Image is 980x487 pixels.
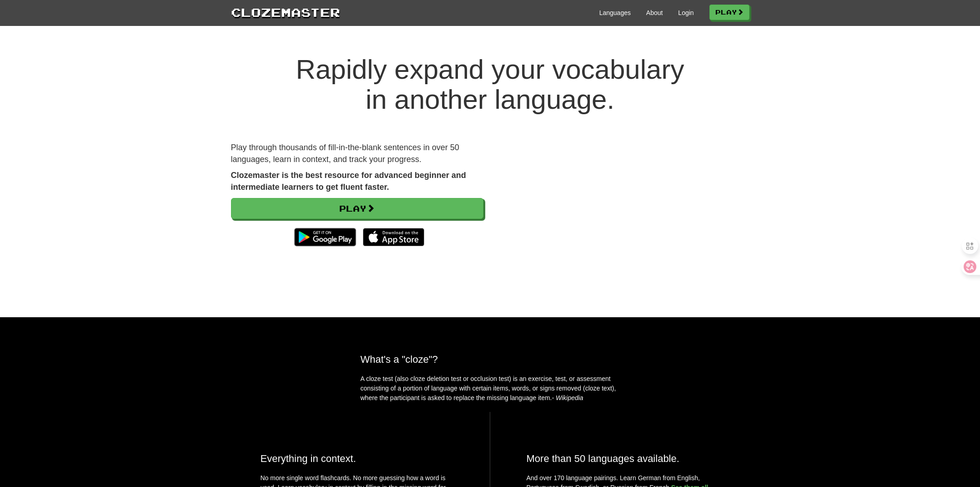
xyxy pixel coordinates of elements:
[361,354,620,365] h2: What's a "cloze"?
[709,5,749,20] a: Play
[552,394,583,401] em: - Wikipedia
[231,198,483,219] a: Play
[290,223,360,251] img: Get it on Google Play
[527,453,720,464] h2: More than 50 languages available.
[261,453,453,464] h2: Everything in context.
[231,142,483,165] p: Play through thousands of fill-in-the-blank sentences in over 50 languages, learn in context, and...
[231,171,466,192] strong: Clozemaster is the best resource for advanced beginner and intermediate learners to get fluent fa...
[599,8,631,17] a: Languages
[646,8,663,17] a: About
[363,228,424,246] img: Download_on_the_App_Store_Badge_US-UK_135x40-25178aeef6eb6b83b96f5f2d004eda3bffbb37122de64afbaef7...
[678,8,694,17] a: Login
[361,374,620,403] p: A cloze test (also cloze deletion test or occlusion test) is an exercise, test, or assessment con...
[231,4,340,20] a: Clozemaster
